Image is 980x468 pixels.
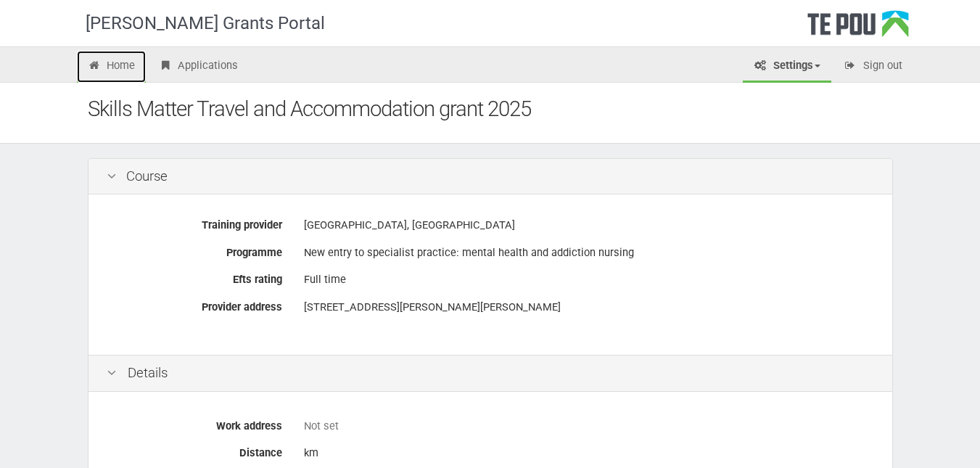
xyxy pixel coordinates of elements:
label: Efts rating [96,267,293,287]
label: Training provider [96,213,293,233]
label: Work address [96,414,293,434]
div: Skills Matter Travel and Accommodation grant 2025 [88,94,915,125]
label: Distance [96,440,293,461]
div: Not set [304,419,874,434]
label: Programme [96,240,293,260]
div: Te Pou Logo [807,10,909,46]
address: [STREET_ADDRESS][PERSON_NAME][PERSON_NAME] [304,300,874,315]
a: Applications [147,51,249,83]
label: Provider address [96,295,293,315]
div: New entry to specialist practice: mental health and addiction nursing [304,240,874,266]
div: Full time [304,267,874,292]
div: [GEOGRAPHIC_DATA], [GEOGRAPHIC_DATA] [304,213,874,238]
div: Details [88,355,892,392]
div: Course [88,159,892,195]
a: Sign out [833,51,913,83]
a: Home [77,51,147,83]
div: km [304,440,874,466]
a: Settings [743,51,831,83]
